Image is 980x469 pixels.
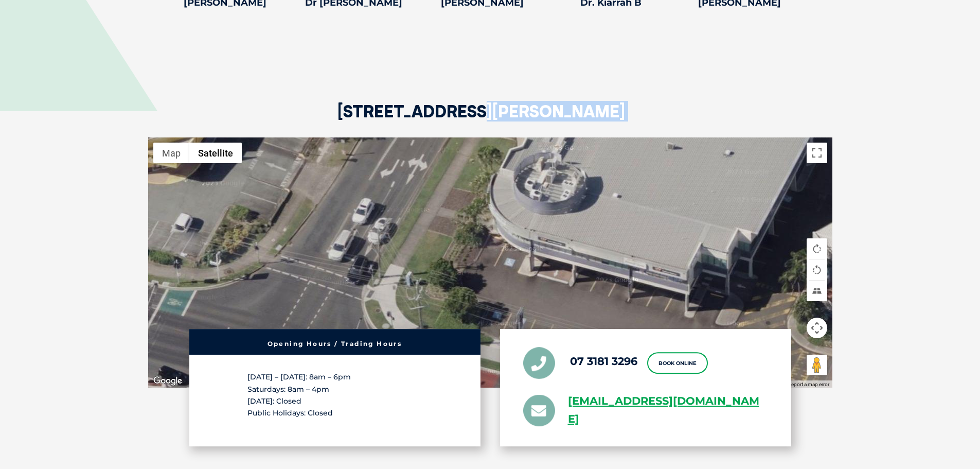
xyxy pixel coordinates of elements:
[189,143,242,163] button: Show satellite imagery
[807,238,827,259] button: Rotate map clockwise
[247,372,422,420] p: [DATE] – [DATE]: 8am – 6pm Saturdays: 8am – 4pm [DATE]: Closed Public Holidays: Closed
[570,355,637,368] a: 07 3181 3296
[807,281,827,301] button: Tilt map
[647,353,708,374] a: Book Online
[194,341,475,348] h6: Opening Hours / Trading Hours
[568,393,768,429] a: [EMAIL_ADDRESS][DOMAIN_NAME]
[337,103,625,137] h2: [STREET_ADDRESS][PERSON_NAME]
[153,143,189,163] button: Show street map
[807,318,827,338] button: Map camera controls
[807,259,827,280] button: Rotate map counterclockwise
[807,143,827,163] button: Toggle fullscreen view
